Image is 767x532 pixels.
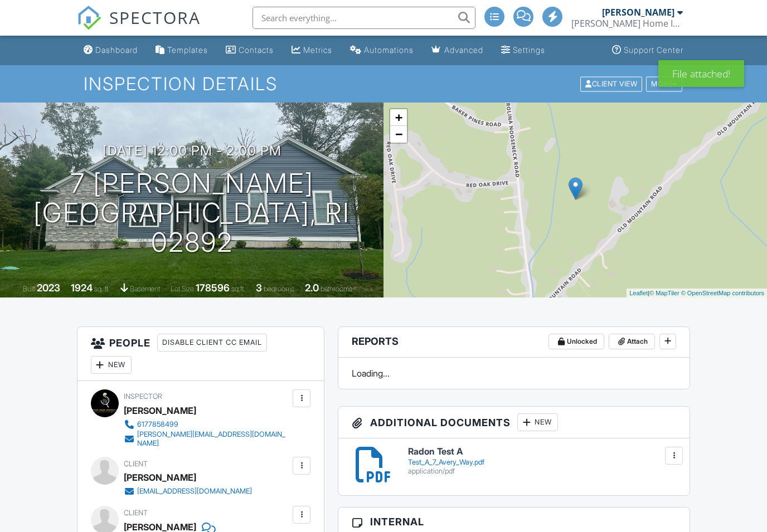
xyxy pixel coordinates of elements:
[94,285,110,293] span: sq. ft.
[79,40,142,61] a: Dashboard
[84,74,683,94] h1: Inspection Details
[408,458,676,467] div: Test_A_7_Avery_Way.pdf
[23,285,35,293] span: Built
[151,40,212,61] a: Templates
[364,45,414,55] div: Automations
[71,282,93,294] div: 1924
[256,282,262,294] div: 3
[627,289,767,298] div: |
[624,45,683,55] div: Support Center
[109,6,201,29] span: SPECTORA
[649,290,679,296] a: © MapTiler
[608,40,688,61] a: Support Center
[444,45,483,55] div: Advanced
[321,285,352,293] span: bathrooms
[137,420,178,429] div: 6177858499
[77,327,324,381] h3: People
[408,447,676,475] a: Radon Test A Test_A_7_Avery_Way.pdf application/pdf
[408,467,676,476] div: application/pdf
[124,460,148,468] span: Client
[77,6,101,30] img: The Best Home Inspection Software - Spectora
[124,509,148,517] span: Client
[167,45,208,55] div: Templates
[221,40,278,61] a: Contacts
[287,40,337,61] a: Metrics
[196,282,230,294] div: 178596
[517,413,558,431] div: New
[171,285,194,293] span: Lot Size
[18,169,366,257] h1: 7 [PERSON_NAME] [GEOGRAPHIC_DATA], RI 02892
[231,285,245,293] span: sq.ft.
[408,447,676,457] h6: Radon Test A
[646,76,682,91] div: More
[580,76,642,91] div: Client View
[390,126,407,143] a: Zoom out
[77,15,201,38] a: SPECTORA
[137,487,252,496] div: [EMAIL_ADDRESS][DOMAIN_NAME]
[103,143,281,158] h3: [DATE] 12:00 pm - 2:00 pm
[305,282,319,294] div: 2.0
[253,7,475,29] input: Search everything...
[264,285,294,293] span: bedrooms
[124,402,196,419] div: [PERSON_NAME]
[91,356,132,374] div: New
[681,290,764,296] a: © OpenStreetMap contributors
[130,285,160,293] span: basement
[571,18,683,29] div: Sawyer Home Inspections
[124,392,162,401] span: Inspector
[303,45,332,55] div: Metrics
[37,282,60,294] div: 2023
[124,419,290,430] a: 6177858499
[124,486,252,497] a: [EMAIL_ADDRESS][DOMAIN_NAME]
[658,60,744,87] div: File attached!
[137,430,290,448] div: [PERSON_NAME][EMAIL_ADDRESS][DOMAIN_NAME]
[497,40,550,61] a: Settings
[390,109,407,126] a: Zoom in
[629,290,648,296] a: Leaflet
[239,45,274,55] div: Contacts
[602,7,674,18] div: [PERSON_NAME]
[513,45,545,55] div: Settings
[124,469,196,486] div: [PERSON_NAME]
[95,45,138,55] div: Dashboard
[338,407,690,438] h3: Additional Documents
[579,79,645,87] a: Client View
[346,40,418,61] a: Automations (Advanced)
[124,430,290,448] a: [PERSON_NAME][EMAIL_ADDRESS][DOMAIN_NAME]
[157,334,267,352] div: Disable Client CC Email
[427,40,488,61] a: Advanced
